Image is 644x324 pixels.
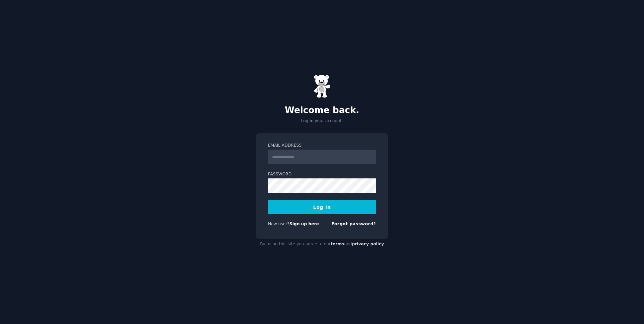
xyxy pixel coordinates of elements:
a: Forgot password? [331,222,376,226]
a: privacy policy [352,242,384,246]
span: New user? [268,222,289,226]
label: Password [268,171,376,177]
a: Sign up here [289,222,319,226]
label: Email Address [268,143,376,149]
button: Log In [268,200,376,214]
img: Gummy Bear [314,75,330,98]
a: terms [331,242,344,246]
p: Log in your account. [256,118,388,124]
h2: Welcome back. [256,105,388,116]
div: By using this site you agree to our and [256,239,388,250]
